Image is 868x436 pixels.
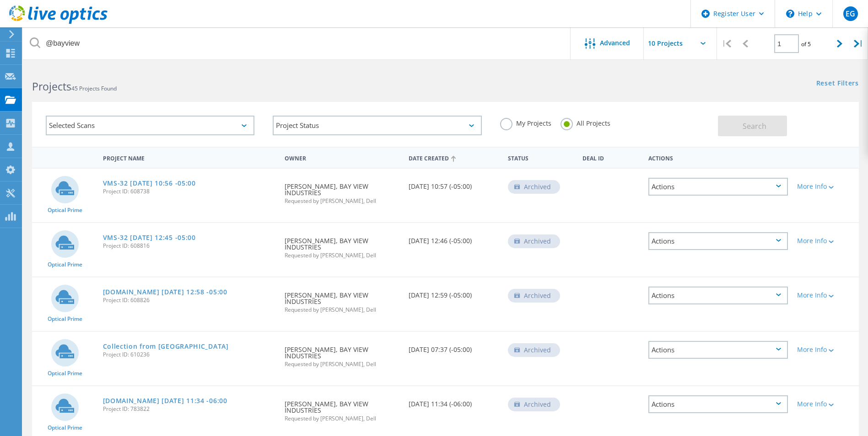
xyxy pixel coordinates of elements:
[103,398,227,404] a: [DOMAIN_NAME] [DATE] 11:34 -06:00
[500,118,551,127] label: My Projects
[285,253,399,258] span: Requested by [PERSON_NAME], Dell
[98,149,280,166] div: Project Name
[508,398,560,411] div: Archived
[797,238,854,244] div: More Info
[801,40,811,48] span: of 5
[718,116,787,136] button: Search
[508,289,560,303] div: Archived
[404,169,503,199] div: [DATE] 10:57 (-05:00)
[48,425,82,431] span: Optical Prime
[717,27,736,60] div: |
[648,341,788,359] div: Actions
[280,386,404,431] div: [PERSON_NAME], BAY VIEW INDUSTRIES
[600,40,630,46] span: Advanced
[273,116,481,135] div: Project Status
[71,85,117,92] span: 45 Projects Found
[508,180,560,194] div: Archived
[797,346,854,353] div: More Info
[103,234,196,241] a: VMS-32 [DATE] 12:45 -05:00
[48,316,82,322] span: Optical Prime
[280,169,404,213] div: [PERSON_NAME], BAY VIEW INDUSTRIES
[846,10,855,17] span: EG
[648,178,788,196] div: Actions
[103,180,196,186] a: VMS-32 [DATE] 10:56 -05:00
[648,395,788,413] div: Actions
[48,207,82,213] span: Optical Prime
[404,223,503,253] div: [DATE] 12:46 (-05:00)
[280,332,404,376] div: [PERSON_NAME], BAY VIEW INDUSTRIES
[786,10,794,18] svg: \n
[404,386,503,416] div: [DATE] 11:34 (-06:00)
[578,149,644,166] div: Deal Id
[103,406,276,412] span: Project ID: 783822
[48,262,82,267] span: Optical Prime
[648,232,788,250] div: Actions
[508,343,560,357] div: Archived
[280,277,404,322] div: [PERSON_NAME], BAY VIEW INDUSTRIES
[285,416,399,421] span: Requested by [PERSON_NAME], Dell
[32,79,71,94] b: Projects
[797,401,854,407] div: More Info
[816,80,859,88] a: Reset Filters
[285,198,399,204] span: Requested by [PERSON_NAME], Dell
[280,223,404,267] div: [PERSON_NAME], BAY VIEW INDUSTRIES
[404,277,503,308] div: [DATE] 12:59 (-05:00)
[48,371,82,376] span: Optical Prime
[103,352,276,357] span: Project ID: 610236
[849,27,868,60] div: |
[46,116,254,135] div: Selected Scans
[103,343,229,350] a: Collection from [GEOGRAPHIC_DATA]
[103,289,227,295] a: [DOMAIN_NAME] [DATE] 12:58 -05:00
[103,243,276,249] span: Project ID: 608816
[285,362,399,367] span: Requested by [PERSON_NAME], Dell
[103,189,276,194] span: Project ID: 608738
[508,234,560,248] div: Archived
[644,149,793,166] div: Actions
[561,118,610,127] label: All Projects
[743,121,766,131] span: Search
[280,149,404,166] div: Owner
[9,19,108,26] a: Live Optics Dashboard
[404,332,503,362] div: [DATE] 07:37 (-05:00)
[285,307,399,313] span: Requested by [PERSON_NAME], Dell
[404,149,503,166] div: Date Created
[503,149,578,166] div: Status
[23,27,571,59] input: Search projects by name, owner, ID, company, etc
[103,298,276,303] span: Project ID: 608826
[797,183,854,190] div: More Info
[797,292,854,298] div: More Info
[648,287,788,304] div: Actions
